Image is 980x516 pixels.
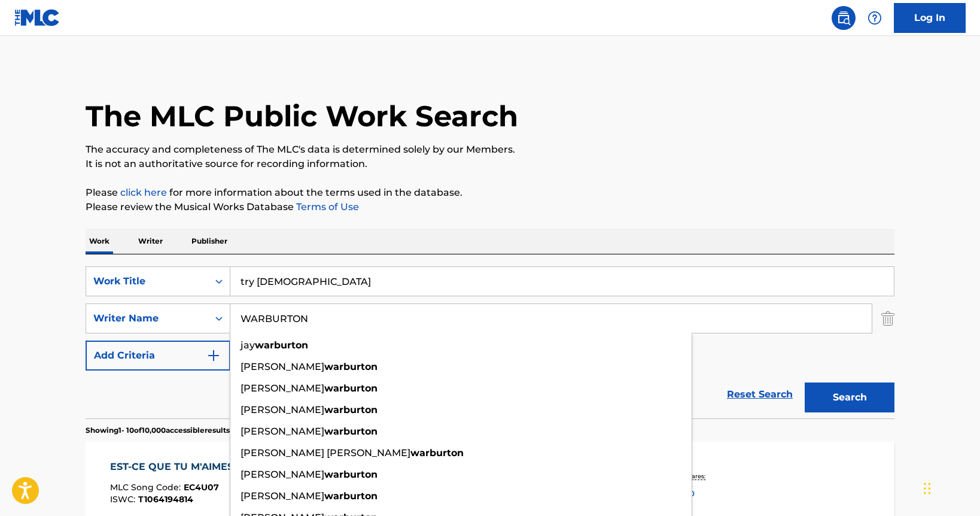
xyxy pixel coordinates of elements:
span: MLC Song Code : [110,482,184,493]
a: Terms of Use [294,201,359,213]
img: search [836,11,851,25]
strong: warburton [410,447,464,459]
strong: warburton [324,426,378,437]
p: The accuracy and completeness of The MLC's data is determined solely by our Members. [86,142,894,157]
h1: The MLC Public Work Search [86,98,518,134]
img: MLC Logo [14,9,60,26]
iframe: Chat Widget [920,459,980,516]
strong: warburton [324,469,378,480]
img: help [868,11,882,25]
span: T1064194814 [138,494,193,505]
div: Writer Name [93,311,201,326]
button: Add Criteria [86,341,230,371]
div: Help [863,6,887,30]
div: Drag [924,471,931,506]
a: Log In [894,3,966,33]
span: [PERSON_NAME] [241,426,324,437]
span: [PERSON_NAME] [241,361,324,372]
strong: warburton [324,404,378,415]
p: Writer [135,229,166,254]
a: click here [120,187,167,198]
p: It is not an authoritative source for recording information. [86,157,894,171]
span: [PERSON_NAME] [241,383,324,394]
span: EC4U07 [184,482,219,493]
span: [PERSON_NAME] [241,490,324,502]
strong: warburton [324,361,378,372]
strong: warburton [324,383,378,394]
strong: warburton [255,339,308,351]
p: Please review the Musical Works Database [86,200,894,214]
span: jay [241,339,255,351]
button: Search [805,383,894,412]
span: [PERSON_NAME] [241,469,324,480]
span: [PERSON_NAME] [PERSON_NAME] [241,447,410,459]
a: Public Search [832,6,856,30]
div: EST-CE QUE TU M'AIMES [110,460,239,474]
span: [PERSON_NAME] [241,404,324,415]
p: Showing 1 - 10 of 10,000 accessible results (Total 425,407 ) [86,425,283,436]
img: 9d2ae6d4665cec9f34b9.svg [206,348,221,363]
a: Reset Search [721,381,799,408]
strong: warburton [324,490,378,502]
p: Publisher [188,229,231,254]
form: Search Form [86,266,894,418]
span: ISWC : [110,494,138,505]
p: Work [86,229,113,254]
p: Please for more information about the terms used in the database. [86,186,894,200]
img: Delete Criterion [881,303,894,333]
div: Work Title [93,274,201,289]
